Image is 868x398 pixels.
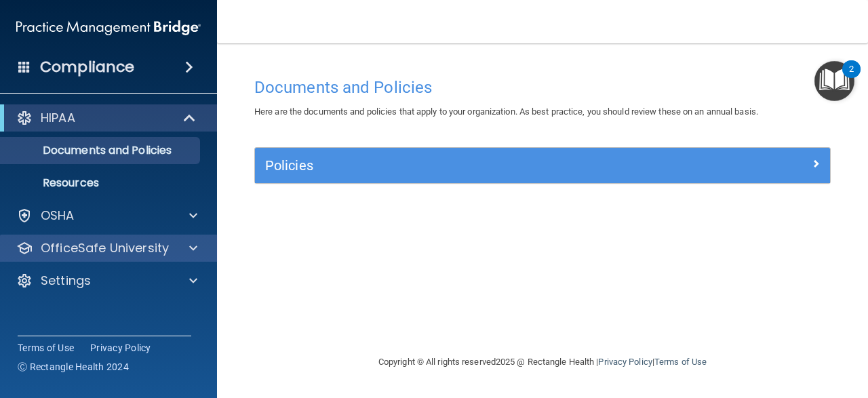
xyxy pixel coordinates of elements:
[16,14,201,41] img: PMB logo
[16,110,197,126] a: HIPAA
[16,273,197,289] a: Settings
[41,110,75,126] p: HIPAA
[40,58,134,77] h4: Compliance
[16,207,197,224] a: OSHA
[18,360,129,374] span: Ⓒ Rectangle Health 2024
[9,176,194,190] p: Resources
[598,357,652,367] a: Privacy Policy
[90,341,151,355] a: Privacy Policy
[9,144,194,157] p: Documents and Policies
[295,340,790,384] div: Copyright © All rights reserved 2025 @ Rectangle Health | |
[18,341,74,355] a: Terms of Use
[41,207,75,224] p: OSHA
[814,61,854,101] button: Open Resource Center, 2 new notifications
[654,357,707,367] a: Terms of Use
[16,240,197,256] a: OfficeSafe University
[41,273,91,289] p: Settings
[41,240,169,256] p: OfficeSafe University
[265,158,676,173] h5: Policies
[849,69,854,87] div: 2
[254,79,831,96] h4: Documents and Policies
[265,155,820,176] a: Policies
[254,106,758,117] span: Here are the documents and policies that apply to your organization. As best practice, you should...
